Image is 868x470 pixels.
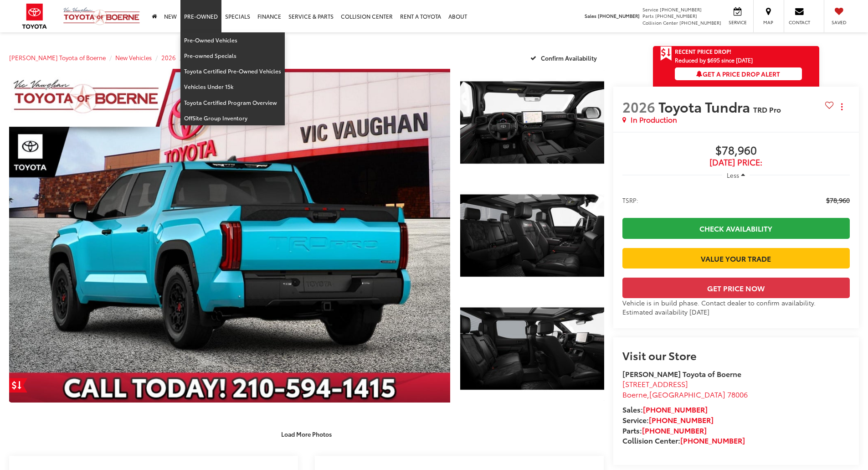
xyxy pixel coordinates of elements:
span: [PHONE_NUMBER] [598,12,640,19]
span: $78,960 [826,196,850,205]
a: [STREET_ADDRESS] Boerne,[GEOGRAPHIC_DATA] 78006 [622,378,748,399]
span: dropdown dots [841,103,842,110]
a: Expand Photo 1 [460,69,604,177]
strong: Sales: [622,404,708,414]
a: [PHONE_NUMBER] [642,425,707,435]
button: Confirm Availability [525,50,604,66]
span: Get Price Drop Alert [660,46,672,62]
a: [PERSON_NAME] Toyota of Boerne [9,53,106,62]
img: 2026 Toyota Tundra TRD Pro [5,67,454,404]
span: Reduced by $695 since [DATE] [675,57,802,63]
span: TSRP: [622,196,638,205]
a: New Vehicles [115,53,152,62]
a: Toyota Certified Pre-Owned Vehicles [180,63,285,79]
a: Expand Photo 2 [460,182,604,290]
a: Toyota Certified Program Overview [180,95,285,110]
button: Less [722,167,750,183]
span: Service [642,6,658,13]
span: [DATE] Price: [622,158,850,167]
span: Recent Price Drop! [675,47,731,55]
span: 78006 [727,389,748,399]
a: 2026 [161,53,176,62]
a: Pre-owned Specials [180,48,285,63]
span: Less [727,171,739,179]
button: Actions [834,98,850,114]
span: TRD Pro [753,104,781,114]
span: Get a Price Drop Alert [696,69,780,78]
h2: Visit our Store [622,349,850,361]
a: Pre-Owned Vehicles [180,32,285,48]
span: [GEOGRAPHIC_DATA] [649,389,725,399]
a: Get Price Drop Alert [9,378,27,393]
strong: Service: [622,414,714,425]
span: Service [727,19,748,26]
a: Get Price Drop Alert Recent Price Drop! [653,46,819,57]
span: Collision Center [642,19,678,26]
strong: Collision Center: [622,435,745,445]
a: Check Availability [622,218,850,238]
div: Vehicle is in build phase. Contact dealer to confirm availability. Estimated availability [DATE] [622,298,850,316]
a: Value Your Trade [622,248,850,269]
img: 2026 Toyota Tundra TRD Pro [458,294,605,403]
span: $78,960 [622,144,850,158]
a: Expand Photo 0 [9,69,450,403]
span: Boerne [622,389,647,399]
img: Vic Vaughan Toyota of Boerne [63,7,140,26]
strong: [PERSON_NAME] Toyota of Boerne [622,368,741,379]
a: Expand Photo 3 [460,295,604,403]
span: Contact [789,19,810,26]
img: 2026 Toyota Tundra TRD Pro [458,181,605,291]
span: Parts [642,12,654,19]
a: [PHONE_NUMBER] [643,404,708,414]
span: Confirm Availability [541,54,597,62]
a: Vehicles Under 15k [180,79,285,94]
span: In Production [631,114,677,125]
span: Map [758,19,778,26]
span: [STREET_ADDRESS] [622,378,688,389]
a: [PHONE_NUMBER] [680,435,745,445]
a: [PHONE_NUMBER] [649,414,714,425]
span: [PHONE_NUMBER] [655,12,697,19]
img: 2026 Toyota Tundra TRD Pro [458,68,605,178]
span: Saved [829,19,849,26]
span: [PHONE_NUMBER] [679,19,721,26]
span: [PHONE_NUMBER] [660,6,702,13]
a: OffSite Group Inventory [180,110,285,125]
strong: Parts: [622,425,707,435]
span: Toyota Tundra [658,97,753,116]
button: Load More Photos [275,426,338,442]
span: , [622,389,748,399]
span: 2026 [622,97,655,116]
span: Sales [585,12,596,19]
button: Get Price Now [622,278,850,298]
